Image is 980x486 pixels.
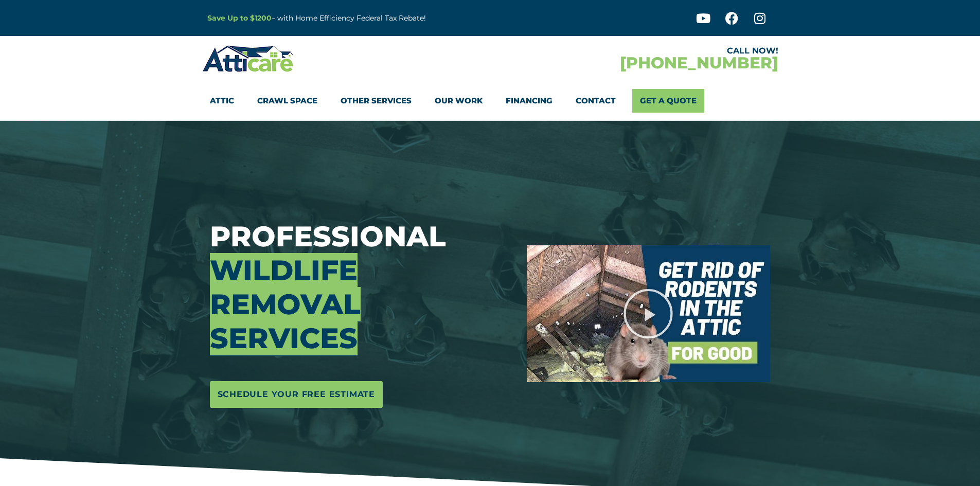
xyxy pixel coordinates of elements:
p: – with Home Efficiency Federal Tax Rebate! [207,12,541,24]
a: Financing [506,89,553,113]
a: Schedule Your Free Estimate [210,381,383,408]
span: Schedule Your Free Estimate [218,386,376,403]
span: Wildlife Removal Services [210,253,361,355]
a: Save Up to $1200 [207,13,272,23]
a: Crawl Space [257,89,317,113]
a: Our Work [435,89,483,113]
nav: Menu [210,89,771,113]
a: Contact [576,89,616,113]
a: Get A Quote [632,89,704,113]
h3: Professional [210,220,511,355]
div: Play Video [622,288,674,339]
a: Attic [210,89,234,113]
a: Other Services [341,89,412,113]
div: CALL NOW! [490,47,778,55]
